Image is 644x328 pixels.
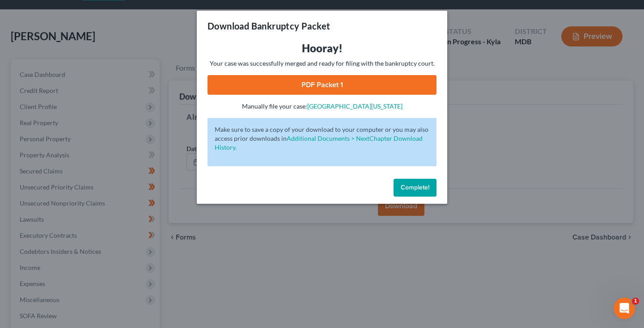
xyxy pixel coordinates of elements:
h3: Download Bankruptcy Packet [208,20,330,32]
button: Complete! [394,179,436,197]
h3: Hooray! [208,41,436,55]
a: PDF Packet 1 [208,75,436,95]
p: Manually file your case: [208,102,436,111]
p: Your case was successfully merged and ready for filing with the bankruptcy court. [208,59,436,68]
span: 1 [632,298,639,305]
span: Complete! [401,184,429,191]
a: [GEOGRAPHIC_DATA][US_STATE] [307,102,402,110]
p: Make sure to save a copy of your download to your computer or you may also access prior downloads in [215,125,429,152]
a: Additional Documents > NextChapter Download History. [215,135,423,151]
iframe: Intercom live chat [614,298,635,319]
